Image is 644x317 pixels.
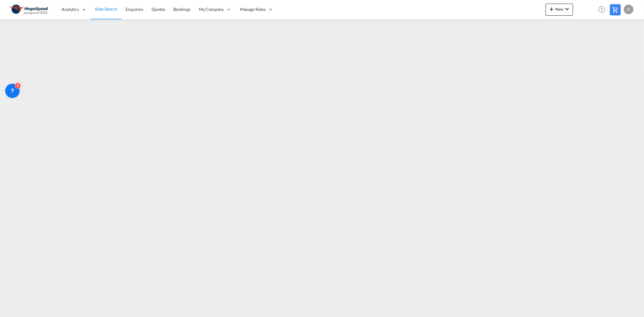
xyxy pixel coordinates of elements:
span: Enquiries [126,7,143,12]
span: Bookings [174,7,191,12]
span: My Company [199,6,224,12]
div: R [624,5,633,14]
div: Help [597,4,610,15]
span: Help [597,4,607,14]
span: Analytics [62,6,79,12]
md-icon: icon-chevron-down [563,5,571,13]
span: Rate Search [95,6,117,11]
span: Quotes [152,7,165,12]
img: ad002ba0aea611eda5429768204679d3.JPG [9,3,50,16]
button: icon-plus 400-fgNewicon-chevron-down [546,4,573,16]
span: New [548,7,571,11]
md-icon: icon-plus 400-fg [548,5,555,13]
span: Manage Rates [240,6,266,12]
